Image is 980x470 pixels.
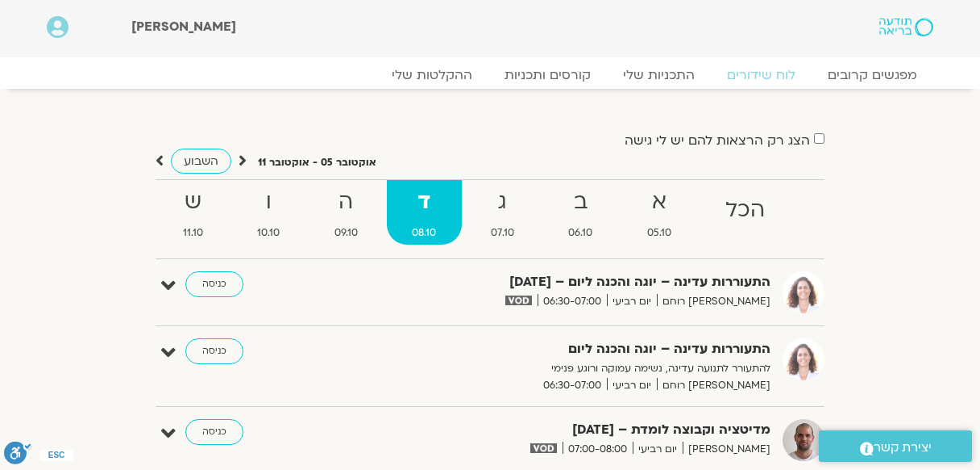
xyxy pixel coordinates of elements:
a: ה09.10 [309,180,384,245]
strong: מדיטציה וקבוצה לומדת – [DATE] [376,419,770,441]
span: [PERSON_NAME] [131,18,236,36]
span: [PERSON_NAME] [683,441,770,458]
span: 06:30-07:00 [538,293,607,310]
span: 07.10 [465,225,540,241]
a: הכל [700,180,791,245]
a: מפגשים קרובים [812,67,933,83]
span: יום רביעי [633,441,683,458]
span: 08.10 [387,225,463,241]
a: ההקלטות שלי [376,67,488,83]
a: ו10.10 [232,180,306,245]
span: יום רביעי [607,377,657,394]
span: 10.10 [232,225,306,241]
a: ג07.10 [465,180,540,245]
span: 09.10 [309,225,384,241]
a: ד08.10 [387,180,463,245]
strong: התעוררות עדינה – יוגה והכנה ליום [376,338,770,360]
strong: א [621,184,697,220]
p: להתעורר לתנועה עדינה, נשימה עמוקה ורוגע פנימי [376,360,770,377]
a: לוח שידורים [711,67,812,83]
strong: ש [157,184,229,220]
a: השבוע [171,149,231,174]
strong: הכל [700,192,791,229]
span: 11.10 [157,225,229,241]
a: ש11.10 [157,180,229,245]
span: 06.10 [543,225,619,241]
span: [PERSON_NAME] רוחם [657,377,770,394]
span: יום רביעי [607,293,657,310]
a: יצירת קשר [819,430,972,462]
a: התכניות שלי [607,67,711,83]
span: [PERSON_NAME] רוחם [657,293,770,310]
span: יצירת קשר [874,437,932,459]
strong: ב [543,184,619,220]
a: כניסה [185,419,243,445]
span: 07:00-08:00 [563,441,633,458]
strong: ו [232,184,306,220]
strong: ד [387,184,463,220]
a: קורסים ותכניות [488,67,607,83]
p: אוקטובר 05 - אוקטובר 11 [258,154,376,171]
nav: Menu [47,67,933,83]
a: כניסה [185,338,243,364]
span: 05.10 [621,225,697,241]
label: הצג רק הרצאות להם יש לי גישה [625,133,810,148]
strong: התעוררות עדינה – יוגה והכנה ליום – [DATE] [376,271,770,293]
span: 06:30-07:00 [538,377,607,394]
a: ב06.10 [543,180,619,245]
strong: ג [465,184,540,220]
strong: ה [309,184,384,220]
a: כניסה [185,271,243,297]
img: vodicon [505,296,532,305]
a: א05.10 [621,180,697,245]
span: השבוע [184,153,218,169]
img: vodicon [530,443,557,453]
